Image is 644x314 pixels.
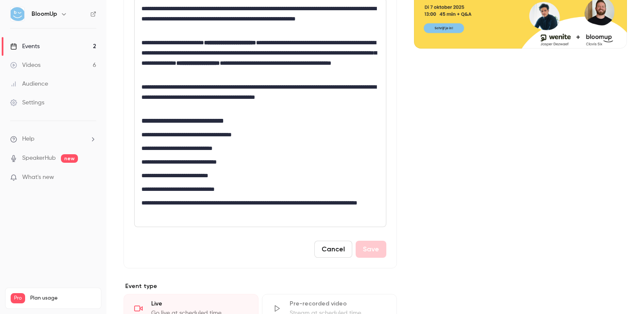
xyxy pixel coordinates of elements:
img: BloomUp [11,7,24,21]
span: new [61,154,78,163]
p: Event type [124,282,397,291]
button: Cancel [314,241,352,258]
span: Help [22,135,34,144]
span: What's new [22,173,54,182]
li: help-dropdown-opener [10,135,96,144]
div: Audience [10,80,48,88]
iframe: Noticeable Trigger [86,174,96,181]
h6: BloomUp [32,10,57,18]
div: Live [151,300,248,308]
div: Pre-recorded video [290,300,386,308]
span: Pro [11,293,25,303]
div: Settings [10,98,44,107]
div: Videos [10,61,40,69]
a: SpeakerHub [22,154,56,163]
span: Plan usage [30,295,96,302]
div: Events [10,42,40,51]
